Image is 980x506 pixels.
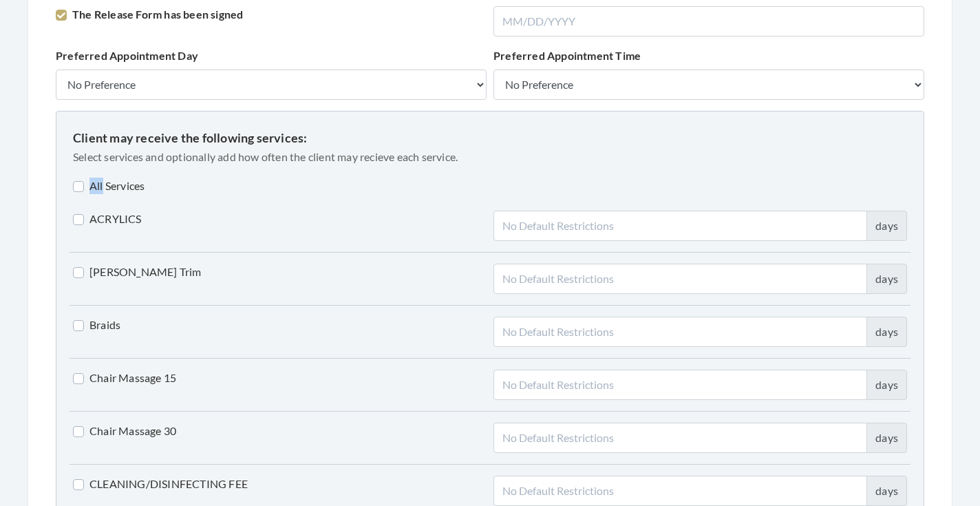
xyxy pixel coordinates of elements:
input: No Default Restrictions [493,264,867,294]
input: No Default Restrictions [493,211,867,241]
div: days [866,211,907,241]
label: ACRYLICS [73,211,142,227]
p: Select services and optionally add how often the client may recieve each service. [73,147,907,167]
label: Chair Massage 15 [73,370,176,386]
div: days [866,370,907,400]
input: No Default Restrictions [493,423,867,453]
label: All Services [73,178,145,194]
div: days [866,264,907,294]
label: Preferred Appointment Day [56,48,198,64]
label: Chair Massage 30 [73,423,176,439]
input: No Default Restrictions [493,370,867,400]
input: No Default Restrictions [493,317,867,347]
p: Client may receive the following services: [73,128,907,147]
div: days [866,317,907,347]
div: days [866,423,907,453]
label: [PERSON_NAME] Trim [73,264,202,280]
label: CLEANING/DISINFECTING FEE [73,476,248,492]
label: Preferred Appointment Time [493,48,641,64]
label: Braids [73,317,120,333]
input: No Default Restrictions [493,476,867,506]
label: The Release Form has been signed [56,6,243,23]
input: MM/DD/YYYY [493,6,924,36]
div: days [866,476,907,506]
